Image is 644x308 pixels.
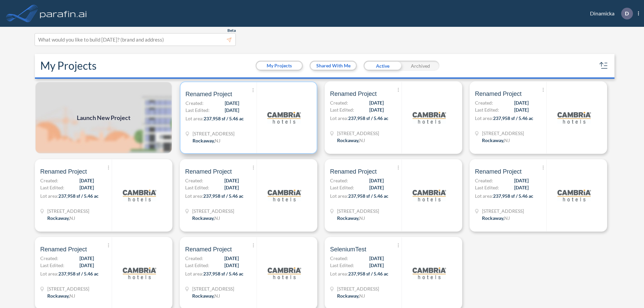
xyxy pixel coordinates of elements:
div: Rockaway, NJ [192,214,220,222]
span: Rockaway , [482,137,504,143]
span: 237,958 sf / 5.46 ac [58,193,99,199]
div: Rockaway, NJ [193,137,220,144]
div: Rockaway, NJ [482,214,510,222]
span: [DATE] [79,184,94,191]
span: Created: [475,99,493,106]
span: 321 Mt Hope Ave [47,285,89,292]
span: Lot area: [185,193,203,199]
button: My Projects [257,62,302,70]
span: Last Edited: [330,262,354,269]
img: logo [267,101,301,134]
span: [DATE] [369,262,384,269]
div: Archived [401,61,439,71]
span: Lot area: [185,271,203,276]
span: 321 Mt Hope Ave [337,130,379,137]
span: Created: [185,177,203,184]
span: 321 Mt Hope Ave [337,285,379,292]
span: SeleniumTest [330,245,366,253]
div: Rockaway, NJ [192,292,220,299]
img: logo [413,256,446,290]
span: NJ [359,215,365,221]
span: 237,958 sf / 5.46 ac [348,115,388,121]
span: [DATE] [224,255,239,262]
span: Rockaway , [47,293,69,299]
span: Last Edited: [40,184,64,191]
span: [DATE] [514,99,529,106]
span: Lot area: [475,115,493,121]
span: Renamed Project [185,245,232,253]
div: Dinamicka [580,8,639,19]
span: 237,958 sf / 5.46 ac [58,271,99,276]
div: Rockaway, NJ [337,137,365,144]
span: Rockaway , [337,137,359,143]
span: [DATE] [514,177,529,184]
span: Lot area: [475,193,493,199]
span: Rockaway , [192,293,214,299]
span: NJ [504,215,510,221]
span: [DATE] [514,106,529,113]
span: [DATE] [225,100,239,107]
div: Rockaway, NJ [47,292,75,299]
span: Rockaway , [47,215,69,221]
span: Renamed Project [185,168,232,176]
button: Shared With Me [311,62,356,70]
button: sort [598,60,609,71]
span: Created: [185,100,204,107]
span: Created: [475,177,493,184]
div: Active [364,61,401,71]
span: [DATE] [79,255,94,262]
span: Renamed Project [40,168,87,176]
span: 321 Mt Hope Ave [337,207,379,214]
span: Last Edited: [475,106,499,113]
span: [DATE] [224,177,239,184]
span: Renamed Project [185,90,232,98]
span: [DATE] [79,177,94,184]
span: Created: [330,99,348,106]
span: 237,958 sf / 5.46 ac [348,193,388,199]
span: 321 Mt Hope Ave [193,130,234,137]
span: Beta [227,28,236,33]
span: 237,958 sf / 5.46 ac [203,271,244,276]
span: 237,958 sf / 5.46 ac [493,115,533,121]
span: 237,958 sf / 5.46 ac [493,193,533,199]
span: [DATE] [225,107,239,114]
span: Rockaway , [482,215,504,221]
span: 237,958 sf / 5.46 ac [204,116,244,121]
span: [DATE] [514,184,529,191]
span: Rockaway , [193,138,215,143]
span: Rockaway , [192,215,214,221]
span: Renamed Project [475,168,522,176]
span: Last Edited: [185,184,209,191]
div: Rockaway, NJ [337,292,365,299]
img: logo [123,256,156,290]
span: Renamed Project [40,245,87,253]
span: [DATE] [369,255,384,262]
span: 237,958 sf / 5.46 ac [348,271,388,276]
span: Lot area: [40,271,58,276]
span: 321 Mt Hope Ave [482,207,524,214]
span: Lot area: [185,116,204,121]
div: Rockaway, NJ [47,214,75,222]
span: [DATE] [369,99,384,106]
span: NJ [215,138,220,143]
span: Last Edited: [330,106,354,113]
span: Rockaway , [337,293,359,299]
span: 237,958 sf / 5.46 ac [203,193,244,199]
span: Rockaway , [337,215,359,221]
span: NJ [359,293,365,299]
span: Created: [40,177,58,184]
p: D [625,10,629,16]
span: 321 Mt Hope Ave [192,285,234,292]
div: Rockaway, NJ [337,214,365,222]
span: 321 Mt Hope Ave [192,207,234,214]
span: [DATE] [224,184,239,191]
img: logo [123,179,156,212]
h2: My Projects [40,59,97,72]
img: logo [557,101,591,134]
span: NJ [69,293,75,299]
span: Lot area: [330,193,348,199]
span: Last Edited: [40,262,64,269]
img: logo [268,179,301,212]
span: Created: [330,255,348,262]
span: Renamed Project [330,90,377,98]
